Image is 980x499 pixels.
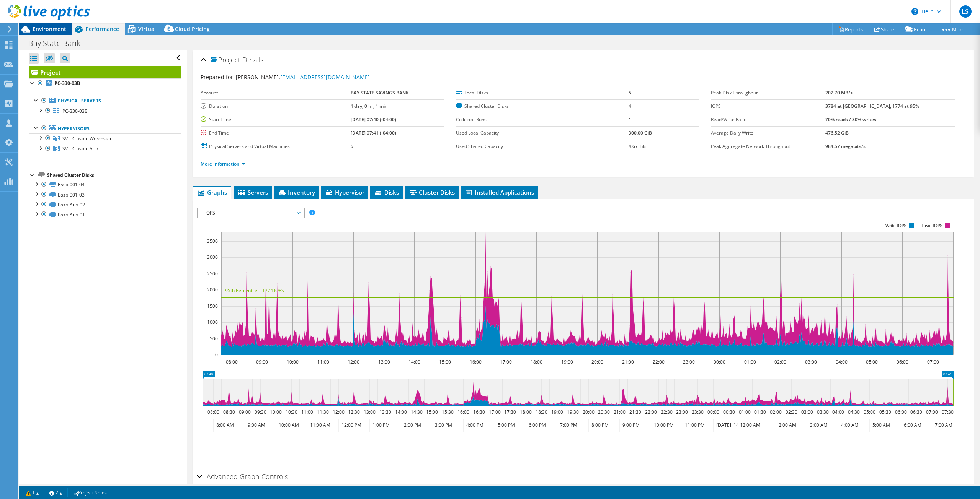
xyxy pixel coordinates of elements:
[348,359,359,365] text: 12:00
[201,143,351,150] label: Physical Servers and Virtual Machines
[825,130,849,136] b: 476.52 GiB
[895,409,907,415] text: 06:00
[825,89,853,96] b: 202.70 MB/s
[395,409,407,415] text: 14:00
[197,469,288,484] h2: Advanced Graph Controls
[47,171,181,180] div: Shared Cluster Disks
[442,409,454,415] text: 15:30
[280,73,370,81] a: [EMAIL_ADDRESS][DOMAIN_NAME]
[629,130,652,136] b: 300.00 GiB
[879,409,891,415] text: 05:30
[237,189,268,196] span: Servers
[348,409,360,415] text: 12:30
[379,409,391,415] text: 13:30
[138,25,156,33] span: Virtual
[911,8,918,15] svg: \n
[210,335,218,342] text: 500
[207,319,218,325] text: 1000
[456,143,629,150] label: Used Shared Capacity
[817,409,829,415] text: 03:30
[935,23,970,35] a: More
[707,409,719,415] text: 00:00
[62,145,98,152] span: SVT_Cluster_Aub
[922,223,943,228] text: Read IOPS
[885,223,906,228] text: Write IOPS
[714,359,725,365] text: 00:00
[301,409,313,415] text: 11:00
[426,409,438,415] text: 15:00
[29,144,181,154] a: SVT_Cluster_Aub
[29,78,181,88] a: PC-330-03B
[33,25,66,33] span: Environment
[207,303,218,309] text: 1500
[215,351,218,358] text: 0
[864,409,875,415] text: 05:00
[801,409,813,415] text: 03:00
[520,409,532,415] text: 18:00
[629,89,631,96] b: 5
[676,409,688,415] text: 23:00
[473,409,485,415] text: 16:30
[825,103,919,109] b: 3784 at [GEOGRAPHIC_DATA], 1774 at 95%
[62,135,112,142] span: SVT_Cluster_Worcester
[25,39,92,47] h1: Bay State Bank
[408,189,455,196] span: Cluster Disks
[317,359,329,365] text: 11:00
[201,73,235,81] label: Prepared for:
[683,359,695,365] text: 23:00
[848,409,860,415] text: 04:30
[869,23,900,35] a: Share
[739,409,751,415] text: 01:00
[942,409,954,415] text: 07:30
[959,5,972,18] span: LS
[408,359,420,365] text: 14:00
[207,254,218,260] text: 3000
[744,359,756,365] text: 01:00
[866,359,878,365] text: 05:00
[225,287,284,294] text: 95th Percentile = 1774 IOPS
[351,89,409,96] b: BAY STATE SAVINGS BANK
[197,189,227,196] span: Graphs
[897,359,908,365] text: 06:00
[629,409,641,415] text: 21:30
[317,409,329,415] text: 11:30
[470,359,482,365] text: 16:00
[44,488,68,497] a: 2
[201,89,351,97] label: Account
[551,409,563,415] text: 19:00
[67,488,112,497] a: Project Notes
[201,116,351,124] label: Start Time
[832,23,869,35] a: Reports
[54,80,80,86] b: PC-330-03B
[223,409,235,415] text: 08:30
[456,102,629,110] label: Shared Cluster Disks
[207,409,219,415] text: 08:00
[351,116,396,123] b: [DATE] 07:40 (-04:00)
[629,103,631,109] b: 4
[85,25,119,33] span: Performance
[456,116,629,124] label: Collector Runs
[629,143,646,150] b: 4.67 TiB
[645,409,657,415] text: 22:00
[333,409,345,415] text: 12:00
[439,359,451,365] text: 15:00
[29,133,181,143] a: SVT_Cluster_Worcester
[770,409,782,415] text: 02:00
[255,409,266,415] text: 09:30
[711,102,825,110] label: IOPS
[29,96,181,106] a: Physical Servers
[29,106,181,116] a: PC-330-03B
[653,359,665,365] text: 22:00
[207,270,218,277] text: 2500
[825,143,866,150] b: 984.57 megabits/s
[489,409,501,415] text: 17:00
[207,286,218,293] text: 2000
[456,129,629,137] label: Used Local Capacity
[29,180,181,190] a: Bssb-001-04
[374,189,399,196] span: Disks
[364,409,376,415] text: 13:00
[411,409,423,415] text: 14:30
[351,103,388,109] b: 1 day, 0 hr, 1 min
[351,143,353,150] b: 5
[201,102,351,110] label: Duration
